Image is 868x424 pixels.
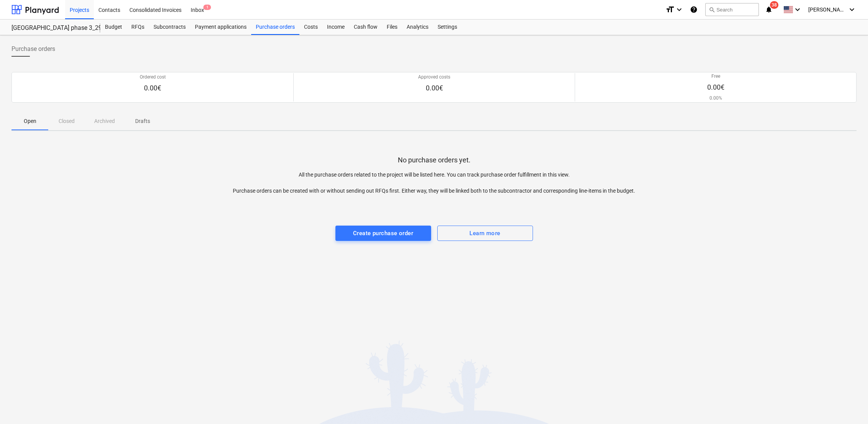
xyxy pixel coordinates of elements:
[322,20,349,35] a: Income
[765,5,773,14] i: notifications
[418,83,450,93] p: 0.00€
[203,5,211,10] span: 1
[707,73,724,80] p: Free
[127,20,149,35] a: RFQs
[223,171,646,195] p: All the purchase orders related to the project will be listed here. You can track purchase order ...
[299,20,322,35] a: Costs
[793,5,802,14] i: keyboard_arrow_down
[100,20,127,35] a: Budget
[433,20,462,35] a: Settings
[353,228,413,238] div: Create purchase order
[335,226,431,241] button: Create purchase order
[808,7,847,13] span: [PERSON_NAME]
[349,20,382,35] a: Cash flow
[398,156,471,165] p: No purchase orders yet.
[705,3,759,16] button: Search
[140,74,166,80] p: Ordered cost
[11,44,55,54] span: Purchase orders
[418,74,450,80] p: Approved costs
[133,117,152,125] p: Drafts
[830,387,868,424] iframe: Chat Widget
[469,228,500,238] div: Learn more
[251,20,299,35] a: Purchase orders
[140,83,166,93] p: 0.00€
[690,5,698,14] i: Knowledge base
[675,5,684,14] i: keyboard_arrow_down
[709,7,715,13] span: search
[149,20,190,35] a: Subcontracts
[21,117,39,125] p: Open
[382,20,402,35] a: Files
[847,5,857,14] i: keyboard_arrow_down
[665,5,675,14] i: format_size
[190,20,251,35] a: Payment applications
[707,95,724,101] p: 0.00%
[770,1,778,9] span: 38
[11,24,91,32] div: [GEOGRAPHIC_DATA] phase 3_2901993/2901994/2901995
[437,226,533,241] button: Learn more
[402,20,433,35] a: Analytics
[707,83,724,92] p: 0.00€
